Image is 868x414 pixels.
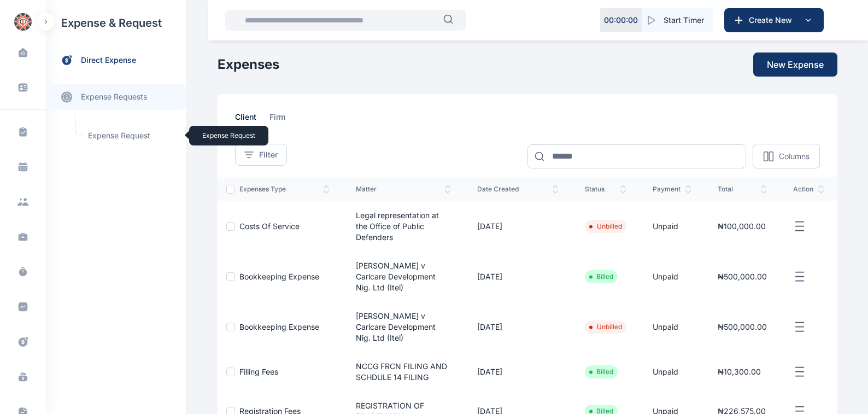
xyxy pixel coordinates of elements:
[664,15,704,26] span: Start Timer
[81,55,136,66] span: direct expense
[640,252,705,302] td: Unpaid
[46,46,186,75] a: direct expense
[81,125,180,146] span: Expense Request
[640,201,705,252] td: Unpaid
[604,15,638,26] p: 00 : 00 : 00
[239,221,300,231] a: Costs of Service
[464,352,572,392] td: [DATE]
[356,185,451,194] span: matter
[718,221,766,231] span: ₦100,000.00
[259,149,278,160] span: Filter
[46,84,186,110] a: expense requests
[464,302,572,352] td: [DATE]
[585,185,626,194] span: status
[589,272,613,281] li: Billed
[653,185,691,194] span: payment
[718,367,761,376] span: ₦10,300.00
[753,144,820,168] button: Columns
[753,53,837,77] button: New Expense
[767,58,824,71] span: New Expense
[235,144,287,166] button: Filter
[239,367,278,376] a: Filling Fees
[239,272,319,281] a: Bookkeeping Expense
[343,201,464,252] td: Legal representation at the Office of Public Defenders
[718,185,767,194] span: total
[235,112,256,129] span: client
[218,56,279,73] h1: Expenses
[343,302,464,352] td: [PERSON_NAME] v Carlcare Development Nig. Ltd (Itel)
[239,185,330,194] span: expenses type
[343,252,464,302] td: [PERSON_NAME] v Carlcare Development Nig. Ltd (Itel)
[589,368,613,376] li: Billed
[81,125,180,146] a: Expense RequestExpense Request
[744,15,801,26] span: Create New
[640,302,705,352] td: Unpaid
[235,112,269,129] a: client
[589,323,622,331] li: Unbilled
[269,112,298,129] a: firm
[464,252,572,302] td: [DATE]
[642,8,713,32] button: Start Timer
[718,322,767,331] span: ₦500,000.00
[239,322,319,331] a: Bookkeeping Expense
[718,272,767,281] span: ₦500,000.00
[269,112,285,129] span: firm
[464,201,572,252] td: [DATE]
[589,222,622,231] li: Unbilled
[724,8,824,32] button: Create New
[779,151,810,162] p: Columns
[640,352,705,392] td: Unpaid
[46,75,186,110] div: expense requests
[477,185,559,194] span: date created
[343,352,464,392] td: NCCG FRCN FILING AND SCHDULE 14 FILING
[793,185,824,194] span: action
